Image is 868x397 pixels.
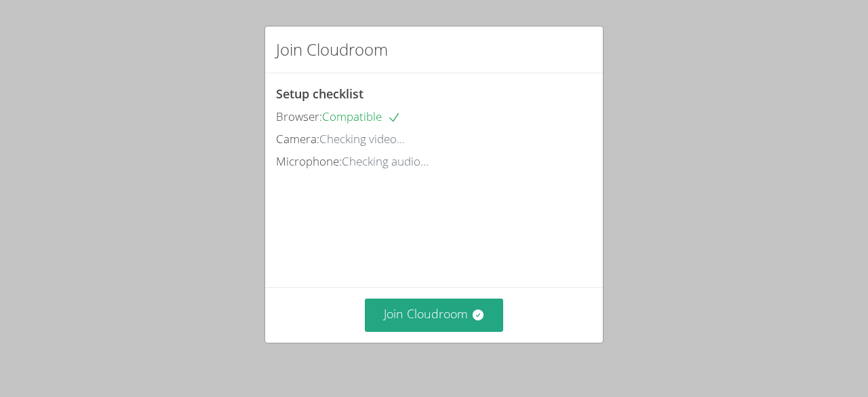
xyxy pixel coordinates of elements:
[276,131,319,147] span: Camera:
[276,86,363,102] span: Setup checklist
[319,131,405,147] span: Checking video...
[342,153,429,169] span: Checking audio...
[276,37,388,62] h2: Join Cloudroom
[276,153,342,169] span: Microphone:
[322,109,401,124] span: Compatible
[365,299,504,332] button: Join Cloudroom
[276,109,322,124] span: Browser:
